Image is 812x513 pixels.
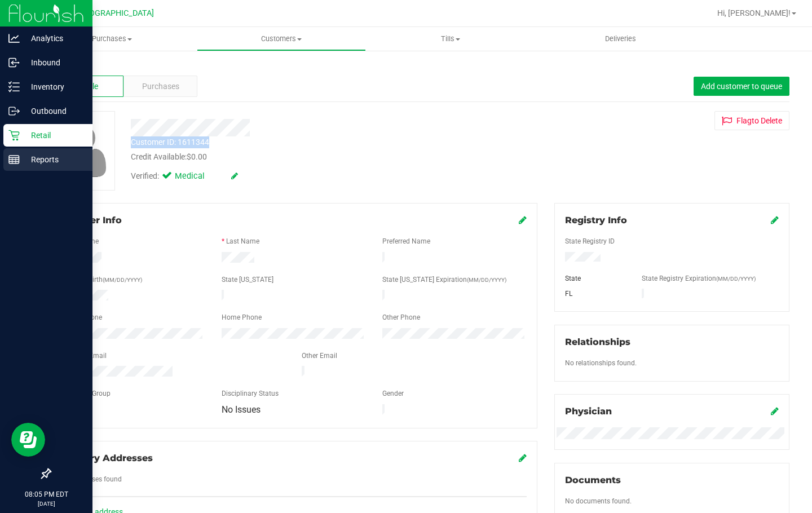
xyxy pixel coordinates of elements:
span: Add customer to queue [701,82,782,91]
div: State [557,273,633,284]
label: Preferred Name [382,236,430,246]
p: 08:05 PM EDT [5,489,87,499]
inline-svg: Retail [8,130,20,141]
span: Deliveries [590,34,651,44]
label: Other Phone [382,312,420,322]
label: State Registry ID [565,236,615,246]
span: Purchases [142,81,179,92]
p: Inbound [20,56,87,69]
button: Add customer to queue [694,77,789,96]
span: Hi, [PERSON_NAME]! [717,8,791,17]
p: Analytics [20,32,87,45]
p: Reports [20,153,87,166]
label: Date of Birth [65,275,142,285]
label: Gender [382,388,404,399]
span: [GEOGRAPHIC_DATA] [77,8,154,18]
button: Flagto Delete [714,111,789,130]
span: (MM/DD/YYYY) [103,277,142,283]
a: Purchases [27,27,197,51]
span: No documents found. [565,497,632,505]
label: Disciplinary Status [222,388,279,399]
p: Outbound [20,104,87,118]
a: Tills [366,27,536,51]
span: (MM/DD/YYYY) [716,276,756,282]
span: Tills [367,34,535,44]
div: Credit Available: [131,151,492,163]
iframe: Resource center [11,423,45,457]
div: Customer ID: 1611344 [131,136,209,148]
inline-svg: Analytics [8,33,20,44]
label: State [US_STATE] [222,275,273,285]
span: Relationships [565,337,630,347]
inline-svg: Reports [8,154,20,165]
p: Retail [20,129,87,142]
span: Medical [175,170,220,183]
span: No Issues [222,404,261,415]
inline-svg: Outbound [8,105,20,117]
span: Documents [565,475,621,485]
div: FL [557,289,633,299]
span: Delivery Addresses [60,453,153,463]
div: Verified: [131,170,238,183]
label: Other Email [302,351,337,361]
inline-svg: Inbound [8,57,20,68]
p: [DATE] [5,499,87,508]
label: Home Phone [222,312,262,322]
span: Physician [565,406,612,417]
a: Customers [197,27,367,51]
span: $0.00 [187,152,207,161]
a: Deliveries [536,27,705,51]
span: Purchases [27,34,197,44]
label: Last Name [226,236,259,246]
span: (MM/DD/YYYY) [467,277,506,283]
label: State Registry Expiration [642,273,756,284]
label: No relationships found. [565,358,637,368]
span: Registry Info [565,215,627,225]
p: Inventory [20,80,87,94]
inline-svg: Inventory [8,81,20,92]
span: Customers [197,34,366,44]
label: State [US_STATE] Expiration [382,275,506,285]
